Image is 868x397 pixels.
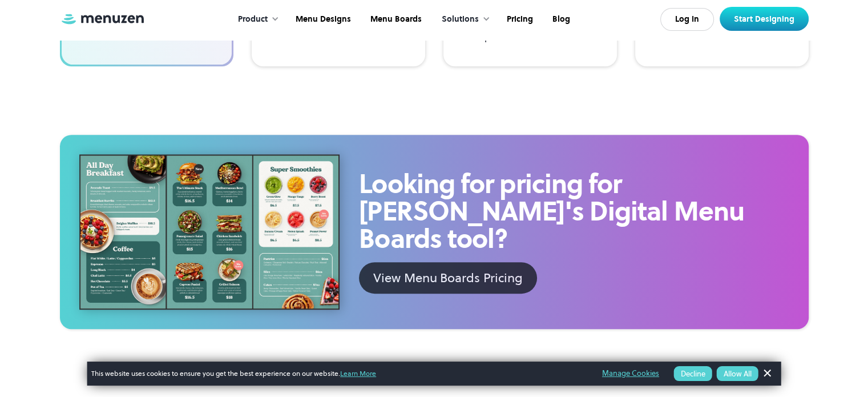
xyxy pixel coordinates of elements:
a: View Menu Boards Pricing [359,262,536,294]
div: Product [227,2,285,37]
a: Pricing [496,2,542,37]
a: Menu Designs [285,2,360,37]
button: Allow All [717,366,758,381]
a: Log In [660,8,714,31]
div: Product [238,13,268,26]
span: This website uses cookies to ensure you get the best experience on our website. [91,368,586,379]
a: Manage Cookies [602,367,659,380]
h2: Looking for pricing for [PERSON_NAME]'s Digital Menu Boards tool? [359,170,780,252]
div: Solutions [442,13,479,26]
a: Blog [542,2,579,37]
button: Decline [674,366,712,381]
div: View Menu Boards Pricing [373,268,522,287]
a: Menu Boards [360,2,430,37]
a: Dismiss Banner [758,365,776,382]
a: Start Designing [720,7,809,31]
a: Learn More [340,368,376,378]
div: Solutions [430,2,496,37]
